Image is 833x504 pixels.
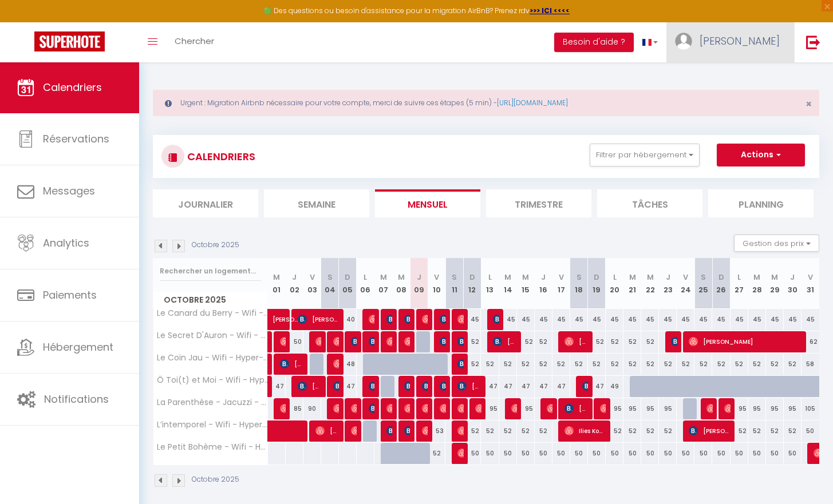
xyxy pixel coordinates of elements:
[386,420,392,442] span: [DEMOGRAPHIC_DATA][PERSON_NAME]
[155,309,270,318] span: Le Canard du Berry - Wifi - Centre-ville
[806,97,812,111] span: ×
[268,258,286,309] th: 01
[298,375,321,397] span: [PERSON_NAME]
[734,235,819,252] button: Gestion des prix
[486,189,591,217] li: Trimestre
[463,354,481,375] div: 52
[535,420,552,442] div: 52
[493,308,499,330] span: [PERSON_NAME]
[351,398,357,419] span: [PERSON_NAME]
[386,308,392,330] span: Hyrris G DEMBI ZABANA
[623,331,641,352] div: 52
[286,331,303,352] div: 50
[43,80,102,94] span: Calendriers
[659,258,677,309] th: 23
[357,258,374,309] th: 06
[552,258,570,309] th: 17
[457,420,463,442] span: [PERSON_NAME]
[481,420,499,442] div: 52
[499,258,517,309] th: 14
[44,392,109,406] span: Notifications
[457,398,463,419] span: [PERSON_NAME]
[280,398,286,419] span: [PERSON_NAME]
[564,398,588,419] span: [PERSON_NAME]
[369,375,374,397] span: [PERSON_NAME]
[784,443,802,464] div: 50
[666,22,794,62] a: ... [PERSON_NAME]
[570,354,588,375] div: 52
[517,376,535,397] div: 47
[153,90,819,116] div: Urgent : Migration Airbnb nécessaire pour votre compte, merci de suivre ces étapes (5 min) -
[517,309,535,330] div: 45
[766,420,784,442] div: 52
[802,309,819,330] div: 45
[606,398,623,419] div: 95
[440,398,445,419] span: [PERSON_NAME]
[43,184,95,198] span: Messages
[694,443,712,464] div: 50
[588,354,606,375] div: 52
[43,132,109,146] span: Réservations
[594,272,599,283] abbr: D
[422,308,428,330] span: [PERSON_NAME]
[802,398,819,419] div: 105
[766,309,784,330] div: 45
[292,272,297,283] abbr: J
[641,443,659,464] div: 50
[155,398,270,407] span: La Parenthèse - Jacuzzi - Hyper-Centre
[706,398,712,419] span: [PERSON_NAME]
[192,474,239,485] p: Octobre 2025
[517,331,535,352] div: 52
[428,258,445,309] th: 10
[369,398,374,419] span: Laatab Bilal
[606,331,623,352] div: 52
[369,308,374,330] span: [PERSON_NAME]
[504,272,511,283] abbr: M
[499,443,517,464] div: 50
[802,420,819,442] div: 50
[737,272,741,283] abbr: L
[718,272,724,283] abbr: D
[155,420,270,429] span: L’intemporel - Wifi - Hyper-Centre
[570,443,588,464] div: 50
[712,443,730,464] div: 50
[153,292,267,308] span: Octobre 2025
[802,354,819,375] div: 58
[404,331,410,352] span: [PERSON_NAME]
[273,303,299,324] span: [PERSON_NAME]
[753,272,760,283] abbr: M
[802,331,819,352] div: 62
[582,375,588,397] span: [PERSON_NAME]
[310,272,315,283] abbr: V
[535,309,552,330] div: 45
[535,354,552,375] div: 52
[511,398,517,419] span: [PERSON_NAME]
[552,354,570,375] div: 52
[659,354,677,375] div: 52
[155,331,270,340] span: Le Secret D'Auron - Wifi - Hyper-Centre
[386,398,392,419] span: [PERSON_NAME]
[404,398,410,419] span: [PERSON_NAME]
[192,240,239,251] p: Octobre 2025
[675,33,692,50] img: ...
[303,258,321,309] th: 03
[564,420,606,442] span: Ilies Kourisna
[731,354,748,375] div: 52
[493,331,516,352] span: [PERSON_NAME]
[659,398,677,419] div: 95
[440,375,445,397] span: [PERSON_NAME]
[404,420,410,442] span: [PERSON_NAME]
[623,354,641,375] div: 52
[339,309,357,330] div: 40
[784,420,802,442] div: 52
[606,258,623,309] th: 20
[166,22,223,62] a: Chercher
[712,354,730,375] div: 52
[641,331,659,352] div: 52
[517,354,535,375] div: 52
[641,420,659,442] div: 52
[517,443,535,464] div: 50
[606,354,623,375] div: 52
[175,35,214,47] span: Chercher
[677,258,694,309] th: 24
